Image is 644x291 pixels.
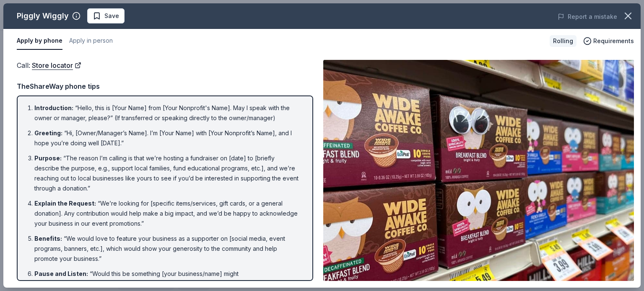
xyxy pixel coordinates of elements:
[34,153,301,193] li: “The reason I’m calling is that we’re hosting a fundraiser on [date] to [briefly describe the pur...
[17,32,62,50] button: Apply by phone
[34,129,62,136] span: Greeting :
[34,235,62,242] span: Benefits :
[17,81,313,92] div: TheShareWay phone tips
[34,234,301,264] li: “We would love to feature your business as a supporter on [social media, event programs, banners,...
[34,198,301,229] li: “We’re looking for [specific items/services, gift cards, or a general donation]. Any contribution...
[34,155,62,162] span: Purpose :
[34,103,301,123] li: “Hello, this is [Your Name] from [Your Nonprofit's Name]. May I speak with the owner or manager, ...
[34,200,96,207] span: Explain the Request :
[34,128,301,148] li: “Hi, [Owner/Manager’s Name]. I’m [Your Name] with [Your Nonprofit’s Name], and I hope you’re doin...
[17,60,313,71] div: Call :
[323,60,634,281] img: Image for Piggly Wiggly
[32,60,81,71] a: Store locator
[593,36,634,46] span: Requirements
[34,104,73,111] span: Introduction :
[69,32,113,50] button: Apply in person
[558,12,617,22] button: Report a mistake
[583,36,634,46] button: Requirements
[87,8,125,23] button: Save
[34,269,301,289] li: “Would this be something [your business/name] might consider supporting?”
[104,11,119,21] span: Save
[550,35,576,47] div: Rolling
[17,9,69,23] div: Piggly Wiggly
[34,270,88,277] span: Pause and Listen :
